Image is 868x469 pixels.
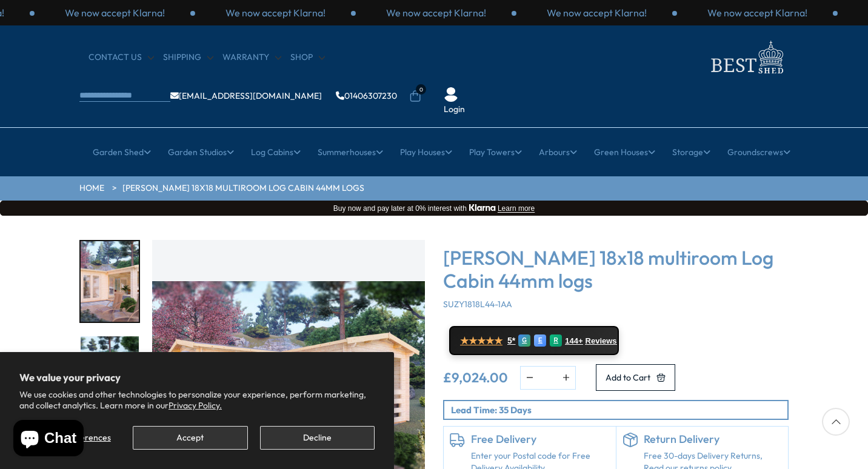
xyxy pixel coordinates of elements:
h6: Return Delivery [644,433,783,446]
div: E [534,334,546,347]
a: 01406307230 [336,91,397,100]
a: Login [444,104,465,116]
inbox-online-store-chat: Shopify online store chat [10,420,87,459]
div: R [550,334,562,347]
p: We use cookies and other technologies to personalize your experience, perform marketing, and coll... [19,389,375,411]
span: ★★★★★ [460,335,502,347]
a: CONTACT US [88,52,154,64]
a: [EMAIL_ADDRESS][DOMAIN_NAME] [170,91,322,100]
p: We now accept Klarna! [225,6,326,19]
img: logo [704,38,789,77]
a: Play Towers [469,137,522,167]
a: Garden Studios [168,137,234,167]
a: 0 [409,90,421,102]
a: Play Houses [400,137,452,167]
ins: £9,024.00 [443,371,508,384]
img: Suzy3_2x6-2_5S31896-1_f0f3b787-e36b-4efa-959a-148785adcb0b_200x200.jpg [81,241,139,322]
h6: Free Delivery [471,433,610,446]
a: Privacy Policy. [169,400,222,411]
p: We now accept Klarna! [65,6,165,19]
div: 1 / 3 [195,6,356,19]
div: 3 / 3 [35,6,195,19]
img: User Icon [444,87,458,102]
div: G [518,334,530,347]
a: Garden Shed [93,137,151,167]
span: Reviews [586,336,617,346]
a: ★★★★★ 5* G E R 144+ Reviews [449,326,619,355]
h3: [PERSON_NAME] 18x18 multiroom Log Cabin 44mm logs [443,246,789,293]
a: Arbours [539,137,577,167]
a: Warranty [222,52,281,64]
a: Log Cabins [251,137,301,167]
a: Summerhouses [318,137,383,167]
div: 2 / 3 [356,6,516,19]
a: Shop [290,52,325,64]
span: 144+ [565,336,583,346]
button: Add to Cart [596,364,675,391]
a: HOME [79,182,104,195]
a: Storage [672,137,710,167]
img: Suzy3_2x6-2_5S31896-2_64732b6d-1a30-4d9b-a8b3-4f3a95d206a5_200x200.jpg [81,336,139,417]
p: We now accept Klarna! [547,6,647,19]
a: [PERSON_NAME] 18x18 multiroom Log Cabin 44mm logs [122,182,364,195]
div: 3 / 3 [516,6,677,19]
a: Green Houses [594,137,655,167]
button: Decline [260,426,375,450]
h2: We value your privacy [19,371,375,384]
a: Shipping [163,52,213,64]
button: Accept [133,426,247,450]
p: Lead Time: 35 Days [451,404,787,416]
p: We now accept Klarna! [386,6,486,19]
div: 2 / 7 [79,335,140,418]
span: Add to Cart [606,373,650,382]
span: SUZY1818L44-1AA [443,299,512,310]
div: 1 / 3 [677,6,838,19]
span: 0 [416,84,426,95]
p: We now accept Klarna! [707,6,807,19]
div: 1 / 7 [79,240,140,323]
a: Groundscrews [727,137,790,167]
